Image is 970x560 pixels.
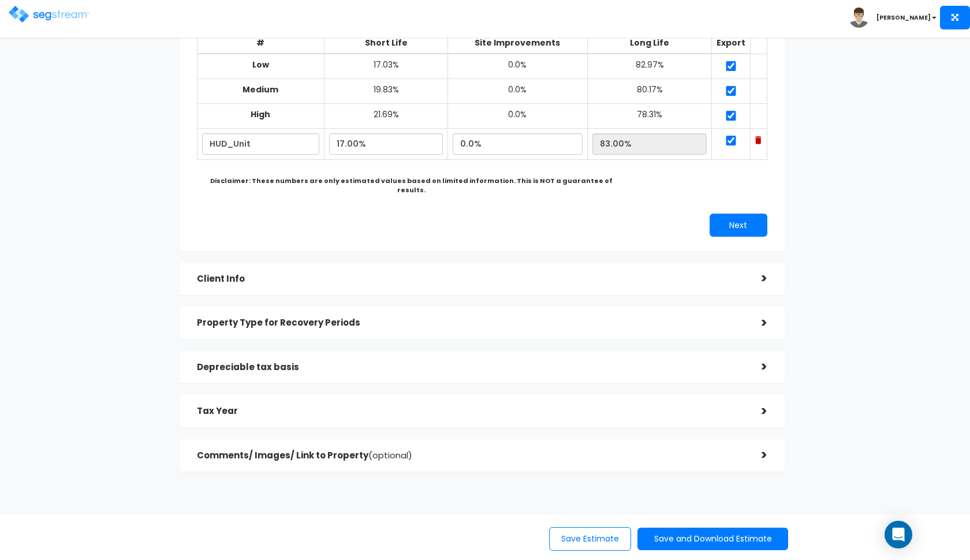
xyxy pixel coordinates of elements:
[885,521,912,548] div: Open Intercom Messenger
[251,109,270,120] b: High
[324,104,447,129] td: 21.69%
[324,54,447,79] td: 17.03%
[587,32,712,54] th: Long Life
[849,8,869,28] img: avatar.png
[447,104,587,129] td: 0.0%
[197,363,744,372] h5: Depreciable tax basis
[712,32,751,54] th: Export
[744,314,767,332] div: >
[637,528,788,550] button: Save and Download Estimate
[447,32,587,54] th: Site Improvements
[210,176,613,195] b: Disclaimer: These numbers are only estimated values based on limited information. This is NOT a g...
[447,54,587,79] td: 0.0%
[197,318,744,328] h5: Property Type for Recovery Periods
[549,527,631,551] button: Save Estimate
[744,358,767,376] div: >
[197,274,744,284] h5: Client Info
[242,84,278,95] b: Medium
[252,59,269,70] b: Low
[587,79,712,104] td: 80.17%
[324,32,447,54] th: Short Life
[197,451,744,461] h5: Comments/ Images/ Link to Property
[324,79,447,104] td: 19.83%
[587,54,712,79] td: 82.97%
[368,449,412,461] span: (optional)
[587,104,712,129] td: 78.31%
[9,6,89,23] img: logo.png
[755,136,762,144] img: Trash Icon
[447,79,587,104] td: 0.0%
[744,402,767,420] div: >
[710,214,767,237] button: Next
[197,32,324,54] th: #
[197,406,744,416] h5: Tax Year
[744,270,767,288] div: >
[876,13,931,22] b: [PERSON_NAME]
[744,446,767,464] div: >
